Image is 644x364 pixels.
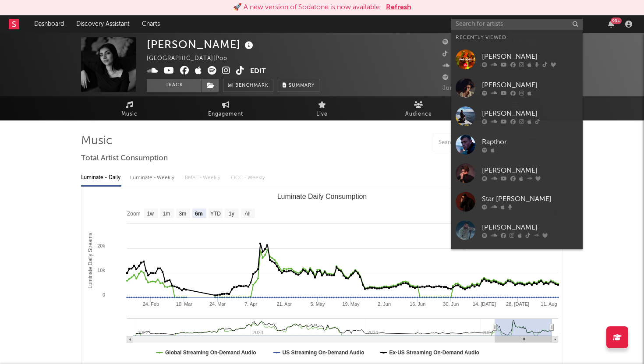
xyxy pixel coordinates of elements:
[310,301,325,307] text: 5. May
[442,39,476,45] span: 229,770
[442,51,474,57] span: 84,600
[608,21,614,28] button: 99+
[473,301,496,307] text: 14. [DATE]
[233,2,382,13] div: 🚀 A new version of Sodatone is now available.
[482,108,578,119] div: [PERSON_NAME]
[482,51,578,62] div: [PERSON_NAME]
[611,18,622,24] div: 99 +
[277,193,367,200] text: Luminate Daily Consumption
[127,211,141,217] text: Zoom
[147,53,237,64] div: [GEOGRAPHIC_DATA] | Pop
[81,153,168,164] span: Total Artist Consumption
[147,79,202,92] button: Track
[103,292,105,297] text: 0
[229,211,234,217] text: 1y
[195,211,202,217] text: 6m
[451,19,583,30] input: Search for artists
[443,301,459,307] text: 30. Jun
[130,170,176,185] div: Luminate - Weekly
[451,159,583,187] a: [PERSON_NAME]
[223,79,273,92] a: Benchmark
[410,301,425,307] text: 16. Jun
[482,222,578,233] div: [PERSON_NAME]
[244,301,257,307] text: 7. Apr
[451,45,583,74] a: [PERSON_NAME]
[442,75,535,81] span: 5,943,370 Monthly Listeners
[442,85,494,91] span: Jump Score: 80.7
[147,37,255,52] div: [PERSON_NAME]
[541,301,557,307] text: 11. Aug
[97,243,105,248] text: 20k
[81,96,177,120] a: Music
[244,211,250,217] text: All
[147,211,154,217] text: 1w
[482,80,578,90] div: [PERSON_NAME]
[482,137,578,147] div: Rapthor
[87,233,93,288] text: Luminate Daily Streams
[177,96,274,120] a: Engagement
[451,244,583,273] a: [PERSON_NAME]
[342,301,360,307] text: 19. May
[482,194,578,204] div: Star [PERSON_NAME]
[389,350,480,356] text: Ex-US Streaming On-Demand Audio
[405,109,432,120] span: Audience
[451,102,583,131] a: [PERSON_NAME]
[283,350,364,356] text: US Streaming On-Demand Audio
[456,32,578,43] div: Recently Viewed
[28,15,70,33] a: Dashboard
[176,301,193,307] text: 10. Mar
[289,83,315,88] span: Summary
[235,81,269,91] span: Benchmark
[163,211,170,217] text: 1m
[70,15,136,33] a: Discovery Assistant
[136,15,166,33] a: Charts
[451,74,583,102] a: [PERSON_NAME]
[81,170,121,185] div: Luminate - Daily
[250,66,266,77] button: Edit
[278,79,319,92] button: Summary
[506,301,529,307] text: 28. [DATE]
[97,268,105,273] text: 10k
[209,301,226,307] text: 24. Mar
[274,96,370,120] a: Live
[208,109,243,120] span: Engagement
[210,211,221,217] text: YTD
[451,216,583,244] a: [PERSON_NAME]
[143,301,159,307] text: 24. Feb
[386,2,411,13] button: Refresh
[165,350,256,356] text: Global Streaming On-Demand Audio
[378,301,391,307] text: 2. Jun
[434,139,527,146] input: Search by song name or URL
[451,131,583,159] a: Rapthor
[442,63,469,69] span: 6,631
[276,301,292,307] text: 21. Apr
[121,109,138,120] span: Music
[179,211,187,217] text: 3m
[370,96,467,120] a: Audience
[482,165,578,176] div: [PERSON_NAME]
[451,187,583,216] a: Star [PERSON_NAME]
[316,109,328,120] span: Live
